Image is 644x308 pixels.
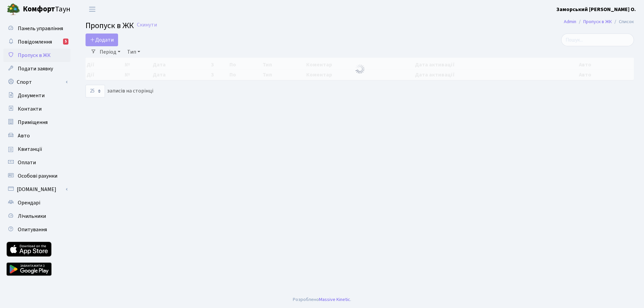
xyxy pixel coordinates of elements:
[86,85,153,98] label: записів на сторінці
[18,105,42,113] span: Контакти
[3,22,70,35] a: Панель управління
[18,172,57,180] span: Особові рахунки
[18,119,48,126] span: Приміщення
[554,15,644,29] nav: breadcrumb
[18,65,53,72] span: Подати заявку
[84,4,101,15] button: Переключити навігацію
[18,226,47,233] span: Опитування
[3,35,70,49] a: Повідомлення5
[86,20,134,32] span: Пропуск в ЖК
[86,34,118,46] a: Додати
[3,129,70,142] a: Авто
[3,62,70,75] a: Подати заявку
[612,18,634,25] li: Список
[7,3,20,16] img: logo.png
[583,18,612,25] a: Пропуск в ЖК
[3,102,70,116] a: Контакти
[18,25,63,32] span: Панель управління
[63,39,68,45] div: 5
[124,46,143,58] a: Тип
[18,52,51,59] span: Пропуск в ЖК
[18,132,30,139] span: Авто
[293,296,351,303] div: Розроблено .
[23,4,70,15] span: Таун
[556,5,636,13] a: Заморський [PERSON_NAME] О.
[18,92,45,99] span: Документи
[3,196,70,209] a: Орендарі
[18,212,46,220] span: Лічильники
[137,22,157,28] a: Скинути
[561,34,634,46] input: Пошук...
[3,209,70,223] a: Лічильники
[18,38,52,46] span: Повідомлення
[18,145,42,153] span: Квитанції
[3,169,70,183] a: Особові рахунки
[18,159,36,166] span: Оплати
[23,4,55,14] b: Комфорт
[355,64,365,74] img: Обробка...
[3,183,70,196] a: [DOMAIN_NAME]
[564,18,576,25] a: Admin
[3,75,70,89] a: Спорт
[3,142,70,156] a: Квитанції
[3,156,70,169] a: Оплати
[3,223,70,236] a: Опитування
[3,116,70,129] a: Приміщення
[86,85,105,98] select: записів на сторінці
[3,89,70,102] a: Документи
[319,296,350,303] a: Massive Kinetic
[97,46,123,58] a: Період
[3,49,70,62] a: Пропуск в ЖК
[18,199,40,206] span: Орендарі
[90,36,114,44] span: Додати
[556,6,636,13] b: Заморський [PERSON_NAME] О.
